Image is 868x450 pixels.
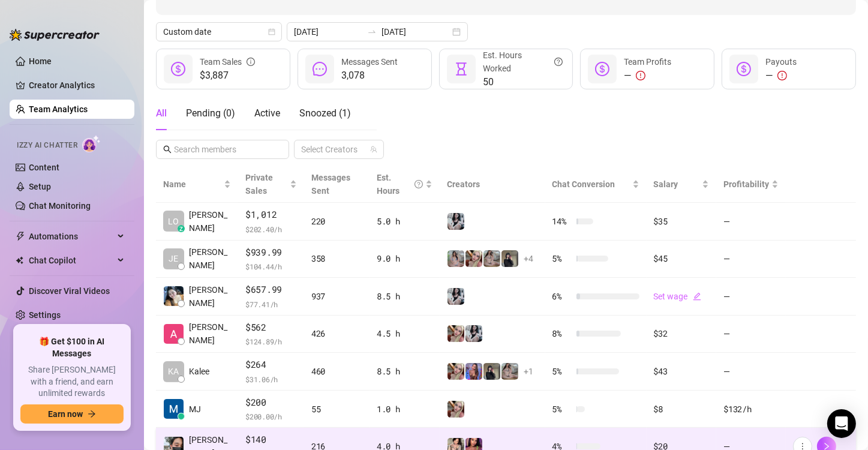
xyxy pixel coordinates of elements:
div: 460 [311,365,362,378]
span: [PERSON_NAME] [189,245,231,272]
img: Alexicon Ortiag… [164,324,184,344]
img: Anna [447,325,464,342]
span: question-circle [415,171,423,197]
div: — [765,68,797,83]
div: $132 /h [723,403,779,416]
span: $657.99 [245,283,297,297]
img: logo-BBDzfeDw.svg [10,29,100,41]
span: JE [169,252,179,265]
span: Messages Sent [341,57,398,67]
div: 9.0 h [377,252,433,265]
div: 1.0 h [377,403,433,416]
td: — [716,203,786,241]
a: Content [29,163,59,172]
img: Anna [447,363,464,380]
span: $ 202.40 /h [245,223,297,235]
button: Earn nowarrow-right [20,404,124,424]
div: $43 [654,365,710,378]
td: — [716,241,786,278]
span: $140 [245,433,297,447]
a: Settings [29,310,61,320]
img: Anna [483,363,500,380]
img: Chat Copilot [16,256,23,265]
div: $32 [654,327,710,340]
span: Chat Conversion [552,179,615,189]
th: Name [156,166,238,203]
span: Custom date [163,23,275,41]
span: $ 77.41 /h [245,298,297,310]
img: Anna [501,250,518,267]
div: All [156,106,167,121]
span: search [163,145,172,154]
img: Daisy [501,363,518,380]
span: MJ [189,403,201,416]
a: Setup [29,182,51,191]
td: — [716,353,786,391]
div: 4.5 h [377,327,433,340]
span: Messages Sent [311,173,350,196]
div: Pending ( 0 ) [186,106,235,121]
img: Sadie [447,288,464,305]
span: 5 % [552,252,572,265]
td: — [716,316,786,353]
div: Est. Hours Worked [483,49,563,75]
span: $939.99 [245,245,297,260]
span: dollar-circle [737,62,751,76]
input: End date [382,25,450,38]
div: Team Sales [200,55,255,68]
span: 5 % [552,365,572,378]
a: Home [29,56,52,66]
span: team [370,146,377,153]
span: to [367,27,377,37]
span: Share [PERSON_NAME] with a friend, and earn unlimited rewards [20,364,124,400]
span: swap-right [367,27,377,37]
div: $8 [654,403,710,416]
div: $35 [654,215,710,228]
div: Est. Hours [377,171,423,197]
span: arrow-right [88,410,96,418]
div: — [624,68,671,83]
a: Set wageedit [654,292,701,301]
div: 358 [311,252,362,265]
span: question-circle [554,49,563,75]
span: 8 % [552,327,572,340]
div: 937 [311,290,362,303]
span: LO [169,215,179,228]
a: Team Analytics [29,104,88,114]
th: Creators [440,166,545,203]
div: z [178,225,185,232]
span: $3,887 [200,68,255,83]
img: Sadie [447,213,464,230]
img: Daisy [483,250,500,267]
div: 220 [311,215,362,228]
span: exclamation-circle [636,71,645,80]
a: Chat Monitoring [29,201,91,211]
span: Payouts [765,57,797,67]
span: [PERSON_NAME] [189,320,231,347]
div: Open Intercom Messenger [827,409,856,438]
span: Chat Copilot [29,251,114,270]
span: $ 104.44 /h [245,260,297,272]
div: 426 [311,327,362,340]
span: edit [693,292,701,301]
td: — [716,278,786,316]
span: hourglass [454,62,468,76]
span: $ 124.89 /h [245,335,297,347]
span: Snoozed ( 1 ) [299,107,351,119]
span: $200 [245,395,297,410]
img: Ava [465,363,482,380]
span: 14 % [552,215,572,228]
span: exclamation-circle [777,71,787,80]
span: Active [254,107,280,119]
span: $ 200.00 /h [245,410,297,422]
span: info-circle [247,55,255,68]
span: calendar [268,28,275,35]
img: Anna [465,250,482,267]
img: AI Chatter [82,135,101,152]
img: Anna [447,401,464,418]
div: 55 [311,403,362,416]
span: thunderbolt [16,232,25,241]
span: 5 % [552,403,572,416]
img: Daisy [447,250,464,267]
span: + 1 [524,365,533,378]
